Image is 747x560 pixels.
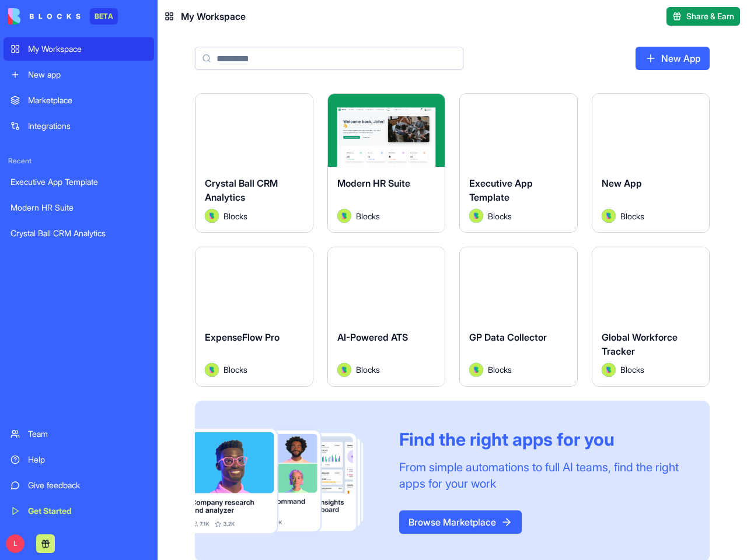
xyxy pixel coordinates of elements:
a: Browse Marketplace [399,510,522,534]
div: Help [28,454,147,466]
span: ExpenseFlow Pro [205,331,280,343]
div: Integrations [28,120,147,132]
div: New app [28,69,147,80]
a: New app [4,63,154,86]
a: Marketplace [4,89,154,112]
div: BETA [90,8,118,24]
div: Executive App Template [11,176,147,188]
span: GP Data Collector [469,331,547,343]
span: L [6,534,25,553]
img: Avatar [337,363,351,377]
a: Modern HR Suite [4,196,154,219]
a: Get Started [4,499,154,523]
div: Get Started [28,505,147,517]
span: Blocks [224,363,247,376]
span: Blocks [620,210,644,222]
div: Modern HR Suite [11,202,147,213]
a: Help [4,448,154,471]
span: Recent [4,156,154,166]
img: Avatar [337,209,351,223]
a: ExpenseFlow ProAvatarBlocks [195,247,313,386]
img: logo [8,8,81,24]
div: Find the right apps for you [399,429,682,450]
img: Avatar [469,363,483,377]
a: Team [4,422,154,446]
span: Blocks [620,363,644,376]
div: From simple automations to full AI teams, find the right apps for your work [399,459,682,492]
span: Blocks [488,363,512,376]
span: Blocks [224,210,247,222]
a: Give feedback [4,474,154,497]
img: Avatar [205,209,219,223]
a: New App [636,47,710,70]
span: AI-Powered ATS [337,331,408,343]
button: Share & Earn [666,7,740,26]
span: New App [602,177,642,189]
a: My Workspace [4,37,154,61]
span: Executive App Template [469,177,533,203]
span: Blocks [488,210,512,222]
img: Avatar [602,363,616,377]
a: Executive App TemplateAvatarBlocks [459,93,578,233]
span: Blocks [356,210,380,222]
a: Modern HR SuiteAvatarBlocks [327,93,446,233]
span: Global Workforce Tracker [602,331,678,357]
div: Give feedback [28,480,147,491]
span: Share & Earn [686,10,734,22]
a: Executive App Template [4,170,154,194]
img: Avatar [602,209,616,223]
div: Crystal Ball CRM Analytics [11,228,147,239]
a: Crystal Ball CRM Analytics [4,222,154,245]
div: My Workspace [28,43,147,55]
a: AI-Powered ATSAvatarBlocks [327,247,446,386]
img: Avatar [469,209,483,223]
a: Integrations [4,114,154,138]
img: Frame_181_egmpey.png [195,429,381,533]
span: Blocks [356,363,380,376]
a: GP Data CollectorAvatarBlocks [459,247,578,386]
span: Crystal Ball CRM Analytics [205,177,278,203]
a: BETA [8,8,118,24]
img: Avatar [205,363,219,377]
a: New AppAvatarBlocks [592,93,710,233]
a: Global Workforce TrackerAvatarBlocks [592,247,710,386]
span: My Workspace [181,9,246,23]
span: Modern HR Suite [337,177,410,189]
a: Crystal Ball CRM AnalyticsAvatarBlocks [195,93,313,233]
div: Marketplace [28,94,147,106]
div: Team [28,428,147,440]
